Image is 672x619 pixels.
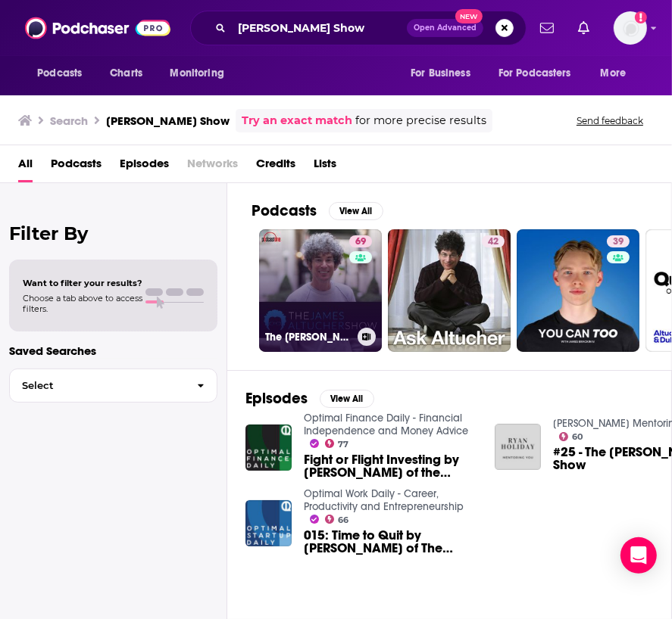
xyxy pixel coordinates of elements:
[106,114,230,128] h3: [PERSON_NAME] Show
[559,432,583,441] a: 60
[245,500,292,546] img: 015: Time to Quit by James Altucher of The James Altucher Show
[607,235,630,247] a: 39
[245,425,292,471] img: Fight or Flight Investing by James Altucher of the James Altucher Show
[23,293,142,314] span: Choose a tab above to access filters.
[590,59,645,88] button: open menu
[242,112,352,129] a: Try an exact match
[329,202,383,220] button: View All
[304,453,477,479] span: Fight or Flight Investing by [PERSON_NAME] of the [PERSON_NAME] Show
[10,381,185,390] span: Select
[256,151,295,182] a: Credits
[100,59,152,88] a: Charts
[37,63,82,84] span: Podcasts
[51,151,102,182] a: Podcasts
[572,15,595,41] a: Show notifications dropdown
[232,16,407,40] input: Search podcasts, credits, & more...
[304,487,464,513] a: Optimal Work Daily - Career, Productivity and Entrepreneurship
[259,229,382,352] a: 69The [PERSON_NAME] Show
[338,517,349,524] span: 66
[9,222,217,244] h2: Filter By
[534,15,560,41] a: Show notifications dropdown
[601,63,627,84] span: More
[170,63,223,84] span: Monitoring
[482,235,505,247] a: 42
[190,11,527,45] div: Search podcasts, credits, & more...
[304,453,477,479] a: Fight or Flight Investing by James Altucher of the James Altucher Show
[245,389,374,408] a: EpisodesView All
[400,59,489,88] button: open menu
[265,331,352,344] h3: The [PERSON_NAME] Show
[614,11,647,45] img: User Profile
[414,24,477,32] span: Open Advanced
[614,11,647,45] span: Logged in as GregKubie
[614,11,647,45] button: Show profile menu
[320,390,374,408] button: View All
[252,201,383,220] a: PodcastsView All
[349,235,372,247] a: 69
[613,235,624,250] span: 39
[572,434,583,440] span: 60
[411,63,470,84] span: For Business
[572,114,648,127] button: Send feedback
[314,151,336,182] a: Lists
[325,439,349,448] a: 77
[407,19,483,37] button: Open AdvancedNew
[488,235,499,250] span: 42
[635,11,647,23] svg: Add a profile image
[325,515,349,524] a: 66
[489,59,593,88] button: open menu
[159,59,243,88] button: open menu
[120,151,169,182] a: Episodes
[304,412,468,437] a: Optimal Finance Daily - Financial Independence and Money Advice
[304,529,477,555] span: 015: Time to Quit by [PERSON_NAME] of The [PERSON_NAME] Show
[252,201,317,220] h2: Podcasts
[499,63,571,84] span: For Podcasters
[455,9,483,23] span: New
[50,114,88,128] h3: Search
[388,229,511,352] a: 42
[355,112,486,129] span: for more precise results
[18,151,33,182] a: All
[304,529,477,555] a: 015: Time to Quit by James Altucher of The James Altucher Show
[338,441,349,448] span: 77
[620,537,657,574] div: Open Intercom Messenger
[23,278,142,288] span: Want to filter your results?
[9,369,217,403] button: Select
[187,151,238,182] span: Networks
[355,235,366,250] span: 69
[9,344,217,358] p: Saved Searches
[27,59,102,88] button: open menu
[517,229,639,352] a: 39
[25,14,170,42] img: Podchaser - Follow, Share and Rate Podcasts
[495,424,541,470] img: #25 - The James Altucher Show
[245,389,308,408] h2: Episodes
[110,63,142,84] span: Charts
